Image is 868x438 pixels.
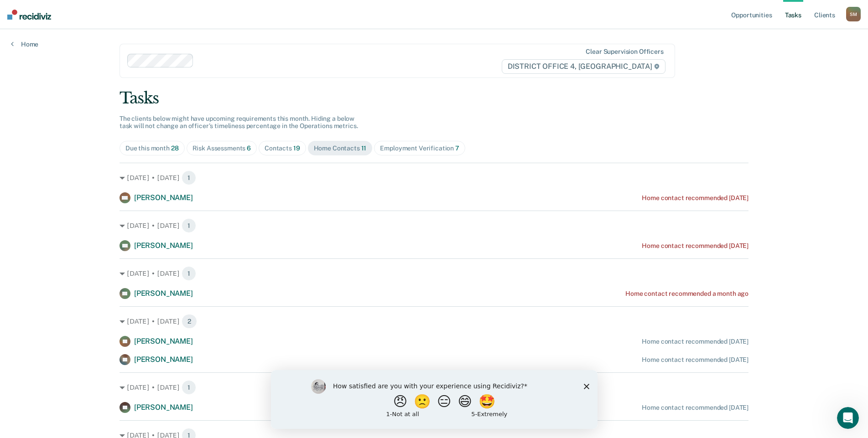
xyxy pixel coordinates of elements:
[380,144,459,152] div: Employment Verification
[182,266,196,281] span: 1
[642,404,748,412] div: Home contact recommended [DATE]
[120,170,748,185] div: [DATE] • [DATE] 1
[642,356,748,364] div: Home contact recommended [DATE]
[846,7,861,21] div: S M
[271,370,598,429] iframe: Survey by Kim from Recidiviz
[182,380,196,395] span: 1
[182,218,196,233] span: 1
[11,40,38,48] a: Home
[120,266,748,281] div: [DATE] • [DATE] 1
[134,355,193,364] span: [PERSON_NAME]
[293,144,300,152] span: 19
[120,115,358,130] span: The clients below might have upcoming requirements this month. Hiding a below task will not chang...
[361,144,367,152] span: 11
[120,380,748,395] div: [DATE] • [DATE] 1
[247,144,251,152] span: 6
[125,144,179,152] div: Due this month
[586,48,663,56] div: Clear supervision officers
[182,170,196,185] span: 1
[120,314,748,329] div: [DATE] • [DATE] 2
[134,289,193,298] span: [PERSON_NAME]
[134,193,193,202] span: [PERSON_NAME]
[265,144,300,152] div: Contacts
[171,144,179,152] span: 28
[120,89,748,108] div: Tasks
[134,403,193,412] span: [PERSON_NAME]
[502,59,665,74] span: DISTRICT OFFICE 4, [GEOGRAPHIC_DATA]
[837,407,859,429] iframe: Intercom live chat
[642,194,748,202] div: Home contact recommended [DATE]
[182,314,197,329] span: 2
[134,337,193,345] span: [PERSON_NAME]
[120,218,748,233] div: [DATE] • [DATE] 1
[314,144,367,152] div: Home Contacts
[642,242,748,250] div: Home contact recommended [DATE]
[134,241,193,250] span: [PERSON_NAME]
[7,10,51,20] img: Recidiviz
[625,290,748,298] div: Home contact recommended a month ago
[642,338,748,345] div: Home contact recommended [DATE]
[846,7,861,21] button: SM
[455,144,459,152] span: 7
[192,144,251,152] div: Risk Assessments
